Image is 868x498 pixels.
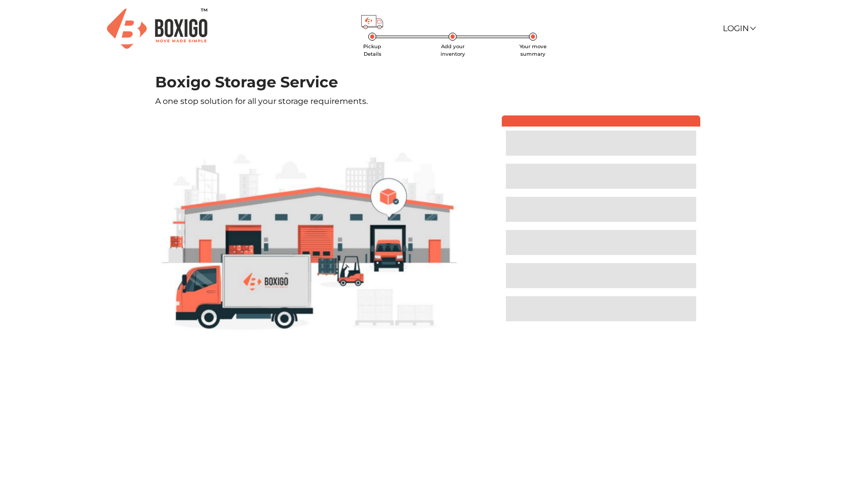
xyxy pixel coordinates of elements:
[723,24,755,33] a: Login
[155,73,713,91] h1: Boxigo Storage Service
[155,95,713,107] p: A one stop solution for all your storage requirements.
[441,43,465,57] span: Add your inventory
[107,9,207,48] img: Boxigo
[519,43,547,57] span: Your move summary
[363,43,381,57] span: Pickup Details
